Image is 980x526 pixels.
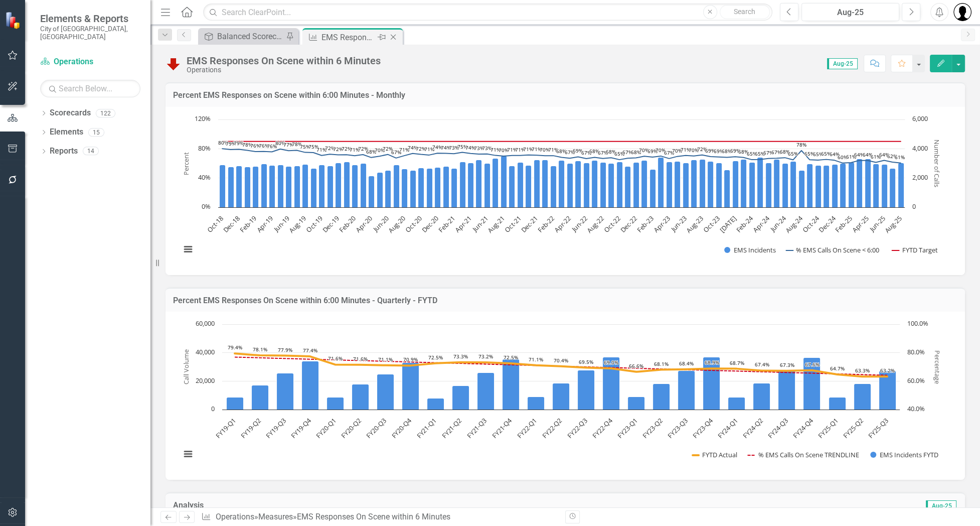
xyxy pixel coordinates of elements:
path: Dec-20, 2,726. EMS Incidents. [435,167,441,207]
text: 70% [499,147,509,154]
text: 67.6% [805,361,820,368]
path: Mar-23, 3,416. EMS Incidents. [658,157,664,207]
path: Jul-25, 2,665. EMS Incidents. [890,168,896,207]
text: Jun-22 [569,214,589,234]
text: Aug-19 [287,214,308,235]
text: 79.4% [228,344,242,351]
path: FY19-Q4, 33,983. EMS Incidents FYTD. [302,361,319,410]
path: Oct-21, 3,073. EMS Incidents. [518,162,524,207]
text: 69.5% [579,358,593,365]
path: May-23, 3,126. EMS Incidents. [675,161,681,207]
text: 72% [333,146,343,153]
path: May-21, 3,233. EMS Incidents. [476,160,482,207]
text: 0 [912,202,916,211]
span: Elements & Reports [40,13,140,25]
text: 72% [697,146,707,153]
path: Sep-20, 2,529. EMS Incidents. [410,170,416,207]
path: Feb-19, 2,799. EMS Incidents. [253,166,259,207]
text: 75% [308,143,318,150]
text: 67% [771,149,781,156]
path: Aug-23, 3,275. EMS Incidents. [700,159,706,207]
path: May-20, 2,377. EMS Incidents. [377,172,383,207]
text: 72% [342,145,352,152]
path: FY23-Q4, 37,036. EMS Incidents FYTD. [703,357,720,410]
text: 69% [730,147,740,154]
text: 40% [198,173,211,182]
text: Feb-20 [337,214,358,234]
text: 69% [647,148,658,155]
text: 68% [738,148,748,155]
text: 74% [441,144,451,151]
text: Oct-21 [503,214,523,234]
button: Show % EMS Calls On Scene TRENDLINE [747,450,859,459]
path: Nov-20, 2,651. EMS Incidents. [427,168,433,207]
path: Jun-20, 2,536. EMS Incidents. [385,170,391,207]
text: 76% [250,142,260,149]
path: Jan-25, 3,005. EMS Incidents. [840,163,846,207]
small: City of [GEOGRAPHIC_DATA], [GEOGRAPHIC_DATA] [40,25,140,41]
text: 70.9% [403,356,418,363]
text: 78% [292,141,302,148]
img: Marco De Medici [953,3,971,21]
text: 71% [350,146,360,153]
text: 77.4% [303,347,317,354]
text: 71.6% [328,355,343,362]
button: View chart menu, Chart [181,447,195,461]
text: 68% [589,148,599,155]
text: 68% [556,148,566,155]
button: Search [720,5,770,19]
path: Mar-19, 2,964. EMS Incidents. [261,164,267,207]
path: Apr-21, 3,024. EMS Incidents. [468,163,474,207]
a: Balanced Scorecard [201,30,283,43]
div: Chart. Highcharts interactive chart. [176,114,955,265]
path: Apr-23, 3,090. EMS Incidents. [667,162,673,207]
text: 75% [300,143,310,150]
text: Aug-22 [585,214,606,235]
text: Feb-23 [635,214,656,234]
text: 80% [218,139,228,146]
text: Aug-20 [386,214,407,235]
text: 72% [358,145,368,152]
text: 73% [474,145,484,152]
path: Mar-21, 3,106. EMS Incidents. [460,162,466,207]
text: 68% [366,148,376,155]
text: 70% [540,146,550,153]
button: Show FYTD Actual [693,450,737,459]
path: Jul-23, 3,228. EMS Incidents. [691,160,697,207]
path: Feb-21, 2,670. EMS Incidents. [451,168,457,207]
path: Dec-18, 2,841. EMS Incidents. [236,166,242,207]
text: Oct-19 [304,214,324,234]
path: Aug-20, 2,628. EMS Incidents. [402,169,408,207]
text: 71% [316,146,326,153]
text: 74% [465,144,475,151]
text: 75% [457,143,467,150]
text: Apr-19 [255,214,275,234]
input: Search ClearPoint... [203,4,772,21]
span: Aug-25 [827,58,858,69]
text: 76% [259,142,269,149]
path: Nov-24, 2,857. EMS Incidents. [824,165,830,207]
div: 122 [96,109,115,117]
a: Measures [258,512,293,521]
path: Oct-22, 3,087. EMS Incidents. [617,162,623,207]
text: 79% [234,140,244,147]
button: Show EMS Incidents FYTD [870,450,938,459]
g: FYTD Target, series 3 of 3. Line with 83 data points. Y axis, Percent. [221,139,903,143]
text: 71% [532,146,542,153]
text: Apr-20 [354,214,374,234]
path: Sep-21, 2,835. EMS Incidents. [509,166,515,207]
text: Percentage [932,350,941,384]
input: Search Below... [40,80,140,97]
text: 100.0% [907,319,928,328]
text: 71% [399,146,409,153]
span: Search [734,8,755,16]
path: Oct-19, 2,889. EMS Incidents. [319,165,325,207]
path: Mar-22, 3,203. EMS Incidents. [559,160,565,207]
path: Sep-19, 2,673. EMS Incidents. [311,168,317,207]
text: 70% [689,147,699,154]
path: Oct-20, 2,676. EMS Incidents. [418,168,424,207]
path: Jul-21, 3,338. EMS Incidents. [493,158,499,207]
div: Balanced Scorecard [217,30,283,43]
path: Apr-20, 2,132. EMS Incidents. [369,176,375,207]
